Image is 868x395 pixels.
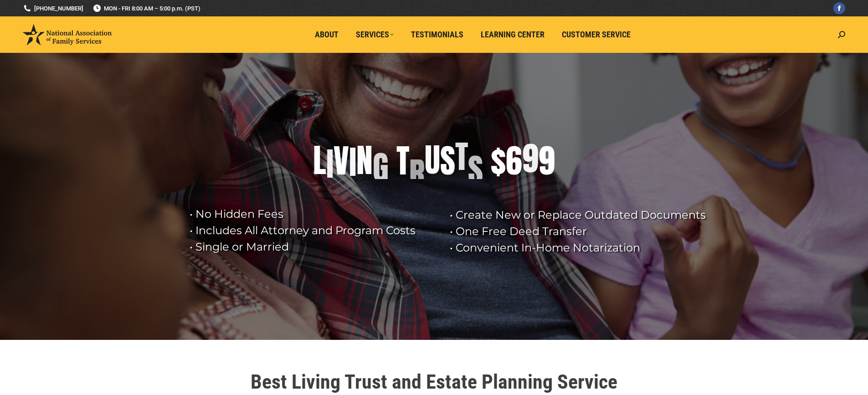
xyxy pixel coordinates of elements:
[315,30,339,40] span: About
[405,26,470,43] a: Testimonials
[440,143,455,179] div: S
[334,143,349,179] div: V
[468,152,483,189] div: S
[450,207,714,256] rs-layer: • Create New or Replace Outdated Documents • One Free Deed Transfer • Convenient In-Home Notariza...
[474,26,551,43] a: Learning Center
[522,140,539,177] div: 9
[539,143,555,179] div: 9
[491,143,506,179] div: $
[326,146,334,182] div: I
[313,142,326,179] div: L
[356,30,394,40] span: Services
[555,26,637,43] a: Customer Service
[349,144,356,180] div: I
[425,142,440,178] div: U
[396,143,409,179] div: T
[308,26,345,43] a: About
[409,156,425,192] div: R
[356,142,373,179] div: N
[455,138,468,174] div: T
[23,24,112,45] img: National Association of Family Services
[562,30,631,40] span: Customer Service
[373,149,389,186] div: G
[92,4,200,13] span: MON - FRI 8:00 AM – 5:00 p.m. (PST)
[833,2,845,14] a: Facebook page opens in new window
[481,30,544,40] span: Learning Center
[190,206,438,255] rs-layer: • No Hidden Fees • Includes All Attorney and Program Costs • Single or Married
[411,30,463,40] span: Testimonials
[179,372,689,392] h1: Best Living Trust and Estate Planning Service
[23,4,83,13] a: [PHONE_NUMBER]
[506,143,522,179] div: 6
